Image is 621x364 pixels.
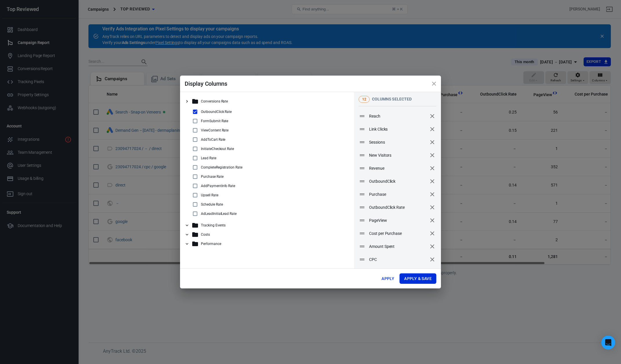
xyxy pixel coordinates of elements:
[369,113,427,119] span: Reach
[379,273,397,284] button: Apply
[201,202,223,206] p: Schedule Rate
[427,176,437,186] button: remove
[427,150,437,160] button: remove
[201,119,228,123] p: FormSubmit Rate
[201,242,221,246] p: Performance
[400,273,436,284] button: Apply & Save
[354,253,441,266] div: CPCremove
[427,242,437,251] button: remove
[369,204,427,211] span: OutboundClick Rate
[354,123,441,136] div: Link Clicksremove
[369,244,427,250] span: Amount Spent
[369,191,427,197] span: Purchase
[427,228,437,238] button: remove
[369,178,427,184] span: OutboundClick
[201,99,228,103] p: Conversions Rate
[201,233,210,237] p: Costs
[201,175,223,179] p: Purchase Rate
[201,165,242,169] p: CompleteRegistration Rate
[354,201,441,214] div: OutboundClick Rateremove
[354,214,441,227] div: PageViewremove
[185,80,227,87] span: Display Columns
[201,184,235,188] p: AddPaymentInfo Rate
[354,227,441,240] div: Cost per Purchaseremove
[601,336,615,350] div: Open Intercom Messenger
[369,231,427,237] span: Cost per Purchase
[369,165,427,171] span: Revenue
[201,128,228,132] p: ViewContent Rate
[427,189,437,199] button: remove
[427,163,437,173] button: remove
[427,255,437,264] button: remove
[201,147,234,151] p: InitiateCheckout Rate
[354,188,441,201] div: Purchaseremove
[354,149,441,162] div: New Visitorsremove
[369,152,427,158] span: New Visitors
[201,156,216,160] p: Lead Rate
[354,175,441,188] div: OutboundClickremove
[360,96,368,102] span: 12
[427,137,437,147] button: remove
[427,77,441,91] button: close
[369,217,427,224] span: PageView
[427,215,437,225] button: remove
[372,97,412,101] span: columns selected
[369,257,427,263] span: CPC
[354,162,441,175] div: Revenueremove
[201,138,225,142] p: AddToCart Rate
[201,223,226,227] p: Tracking Events
[427,202,437,212] button: remove
[201,110,232,114] p: OutboundClick Rate
[369,139,427,145] span: Sessions
[354,136,441,149] div: Sessionsremove
[427,111,437,121] button: remove
[427,124,437,134] button: remove
[354,240,441,253] div: Amount Spentremove
[354,110,441,123] div: Reachremove
[369,126,427,132] span: Link Clicks
[201,212,237,216] p: AdLeadInitialLead Rate
[201,193,218,197] p: Upsell Rate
